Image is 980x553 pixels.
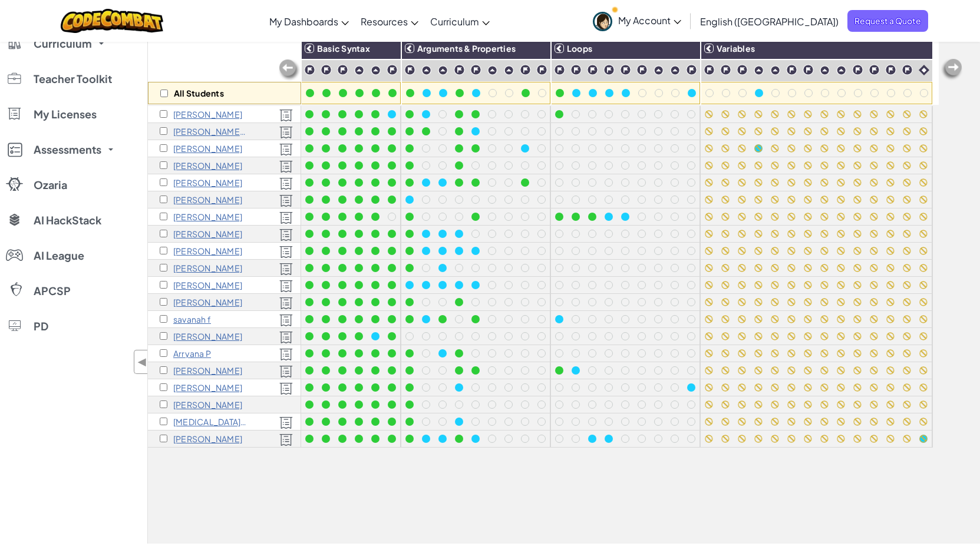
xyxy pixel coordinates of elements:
[61,9,164,33] img: CodeCombat logo
[34,180,67,190] span: Ozaria
[279,331,293,344] img: Licensed
[173,400,242,409] p: Joseph R
[279,246,293,259] img: Licensed
[587,64,598,75] img: IconChallengeLevel.svg
[417,43,516,54] span: Arguments & Properties
[173,417,247,426] p: skyla R
[820,65,830,75] img: IconPracticeLevel.svg
[852,64,863,75] img: IconChallengeLevel.svg
[279,433,293,446] img: Licensed
[694,5,844,37] a: English ([GEOGRAPHIC_DATA])
[317,43,370,54] span: Basic Syntax
[570,64,582,75] img: IconChallengeLevel.svg
[279,263,293,276] img: Licensed
[361,15,408,28] span: Resources
[279,229,293,241] img: Licensed
[34,250,84,261] span: AI League
[536,64,547,75] img: IconChallengeLevel.svg
[704,64,715,75] img: IconChallengeLevel.svg
[34,109,97,120] span: My Licenses
[173,332,242,341] p: Lily L
[355,5,424,37] a: Resources
[438,65,448,75] img: IconPracticeLevel.svg
[279,143,293,156] img: Licensed
[720,64,731,75] img: IconChallengeLevel.svg
[278,58,301,82] img: Arrow_Left_Inactive.png
[470,64,481,75] img: IconChallengeLevel.svg
[670,65,680,75] img: IconPracticeLevel.svg
[173,212,242,221] p: Tristan C
[173,349,211,358] p: Arryana P
[430,15,479,28] span: Curriculum
[279,382,293,395] img: Licensed
[754,65,764,75] img: IconPracticeLevel.svg
[304,64,315,75] img: IconChallengeLevel.svg
[902,64,913,75] img: IconChallengeLevel.svg
[836,65,846,75] img: IconPracticeLevel.svg
[279,416,293,429] img: Licensed
[354,65,364,75] img: IconPracticeLevel.svg
[174,88,224,98] p: All Students
[567,43,592,54] span: Loops
[269,15,338,28] span: My Dashboards
[737,64,748,75] img: IconChallengeLevel.svg
[371,65,381,75] img: IconPracticeLevel.svg
[279,194,293,207] img: Licensed
[487,65,497,75] img: IconPracticeLevel.svg
[603,64,615,75] img: IconChallengeLevel.svg
[869,64,880,75] img: IconChallengeLevel.svg
[34,215,101,226] span: AI HackStack
[520,64,531,75] img: IconChallengeLevel.svg
[34,144,101,155] span: Assessments
[34,74,112,84] span: Teacher Toolkit
[279,126,293,139] img: Licensed
[173,434,242,443] p: Matthew Tran
[173,366,242,375] p: Dylan P
[137,353,147,370] span: ◀
[279,280,293,293] img: Licensed
[919,65,929,75] img: IconIntro.svg
[504,65,514,75] img: IconPracticeLevel.svg
[786,64,797,75] img: IconChallengeLevel.svg
[803,64,814,75] img: IconChallengeLevel.svg
[173,161,242,170] p: Nate B
[321,64,332,75] img: IconChallengeLevel.svg
[173,178,242,187] p: William B
[279,365,293,378] img: Licensed
[263,5,355,37] a: My Dashboards
[424,5,496,37] a: Curriculum
[173,246,242,256] p: Bella D
[717,43,755,54] span: Variables
[34,38,92,49] span: Curriculum
[173,195,242,204] p: Michael C
[279,109,293,122] img: Licensed
[421,65,431,75] img: IconPracticeLevel.svg
[279,314,293,327] img: Licensed
[279,211,293,224] img: Licensed
[387,64,398,75] img: IconChallengeLevel.svg
[279,160,293,173] img: Licensed
[847,10,928,32] a: Request a Quote
[454,64,465,75] img: IconChallengeLevel.svg
[770,65,780,75] img: IconPracticeLevel.svg
[173,280,242,290] p: Thomas D
[686,64,697,75] img: IconChallengeLevel.svg
[173,383,242,392] p: Kareem Q
[337,64,348,75] img: IconChallengeLevel.svg
[279,297,293,310] img: Licensed
[173,314,211,324] p: savanah f
[173,144,242,153] p: Brandon B
[173,263,242,273] p: Jamie D
[587,2,687,39] a: My Account
[173,110,242,119] p: Dario A
[404,64,415,75] img: IconChallengeLevel.svg
[885,64,896,75] img: IconChallengeLevel.svg
[279,177,293,190] img: Licensed
[620,64,631,75] img: IconChallengeLevel.svg
[700,15,839,28] span: English ([GEOGRAPHIC_DATA])
[173,127,247,136] p: Arthurs Arthurs
[654,65,664,75] img: IconPracticeLevel.svg
[618,14,681,27] span: My Account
